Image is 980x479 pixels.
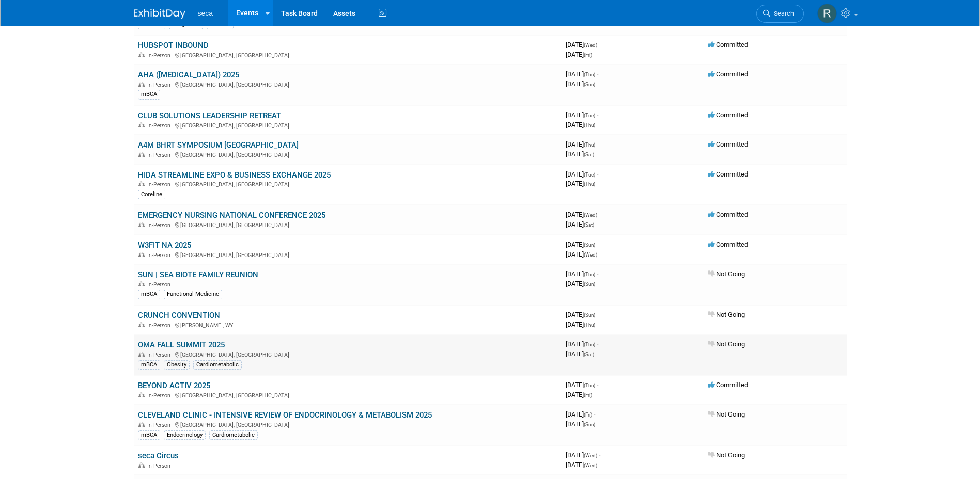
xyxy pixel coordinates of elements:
[708,140,748,148] span: Committed
[138,422,145,427] img: In-Person Event
[566,220,594,228] span: [DATE]
[597,381,598,389] span: -
[138,410,432,420] a: CLEVELAND CLINIC - INTENSIVE REVIEW OF ENDOCRINOLOGY & METABOLISM 2025
[708,70,748,78] span: Committed
[566,121,595,129] span: [DATE]
[599,451,600,459] span: -
[138,340,225,349] a: OMA FALL SUMMIT 2025
[566,180,595,187] span: [DATE]
[584,412,592,418] span: (Fri)
[147,281,174,288] span: In-Person
[138,121,557,129] div: [GEOGRAPHIC_DATA], [GEOGRAPHIC_DATA]
[566,381,598,389] span: [DATE]
[138,241,191,250] a: W3FIT NA 2025
[138,222,145,227] img: In-Person Event
[597,111,598,119] span: -
[138,70,239,79] a: AHA ([MEDICAL_DATA]) 2025
[708,41,748,49] span: Committed
[138,322,145,327] img: In-Person Event
[138,111,281,120] a: CLUB SOLUTIONS LEADERSHIP RETREAT
[138,451,179,460] a: seca Circus
[147,152,174,158] span: In-Person
[708,270,745,278] span: Not Going
[756,5,804,23] a: Search
[597,70,598,78] span: -
[708,451,745,459] span: Not Going
[597,140,598,148] span: -
[138,140,299,150] a: A4M BHRT SYMPOSIUM [GEOGRAPHIC_DATA]
[584,322,595,328] span: (Thu)
[597,241,598,248] span: -
[138,430,160,440] div: mBCA
[147,352,174,358] span: In-Person
[566,420,595,428] span: [DATE]
[584,242,595,248] span: (Sun)
[138,170,331,180] a: HIDA STREAMLINE EXPO & BUSINESS EXCHANGE 2025
[138,252,145,257] img: In-Person Event
[566,211,600,218] span: [DATE]
[193,360,242,370] div: Cardiometabolic
[584,342,595,347] span: (Thu)
[138,281,145,286] img: In-Person Event
[198,9,213,18] span: seca
[566,321,595,328] span: [DATE]
[708,211,748,218] span: Committed
[566,461,597,469] span: [DATE]
[164,290,222,299] div: Functional Medicine
[584,82,595,87] span: (Sun)
[566,80,595,88] span: [DATE]
[138,150,557,158] div: [GEOGRAPHIC_DATA], [GEOGRAPHIC_DATA]
[566,451,600,459] span: [DATE]
[584,453,597,458] span: (Wed)
[584,152,594,157] span: (Sat)
[584,42,597,48] span: (Wed)
[566,241,598,248] span: [DATE]
[147,52,174,59] span: In-Person
[138,90,160,99] div: mBCA
[138,290,160,299] div: mBCA
[708,340,745,348] span: Not Going
[584,181,595,187] span: (Thu)
[584,352,594,357] span: (Sat)
[138,190,165,199] div: Coreline
[584,172,595,178] span: (Tue)
[597,270,598,278] span: -
[566,170,598,178] span: [DATE]
[566,340,598,348] span: [DATE]
[584,113,595,118] span: (Tue)
[138,82,145,87] img: In-Person Event
[147,222,174,229] span: In-Person
[138,311,220,320] a: CRUNCH CONVENTION
[708,410,745,418] span: Not Going
[138,391,557,399] div: [GEOGRAPHIC_DATA], [GEOGRAPHIC_DATA]
[566,280,595,288] span: [DATE]
[708,241,748,248] span: Committed
[584,222,594,228] span: (Sat)
[566,150,594,158] span: [DATE]
[584,252,597,258] span: (Wed)
[138,180,557,188] div: [GEOGRAPHIC_DATA], [GEOGRAPHIC_DATA]
[708,170,748,178] span: Committed
[566,270,598,278] span: [DATE]
[770,10,794,18] span: Search
[138,52,145,57] img: In-Person Event
[138,51,557,59] div: [GEOGRAPHIC_DATA], [GEOGRAPHIC_DATA]
[209,430,258,440] div: Cardiometabolic
[817,4,837,23] img: Rachel Jordan
[138,381,210,390] a: BEYOND ACTIV 2025
[138,350,557,358] div: [GEOGRAPHIC_DATA], [GEOGRAPHIC_DATA]
[138,392,145,397] img: In-Person Event
[584,52,592,58] span: (Fri)
[138,181,145,186] img: In-Person Event
[566,311,598,318] span: [DATE]
[138,321,557,329] div: [PERSON_NAME], WY
[566,140,598,148] span: [DATE]
[566,250,597,258] span: [DATE]
[147,181,174,188] span: In-Person
[584,142,595,148] span: (Thu)
[599,211,600,218] span: -
[708,381,748,389] span: Committed
[584,392,592,398] span: (Fri)
[584,281,595,287] span: (Sun)
[147,82,174,88] span: In-Person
